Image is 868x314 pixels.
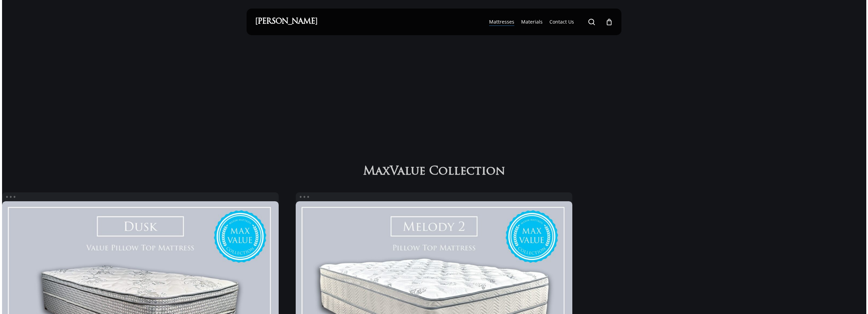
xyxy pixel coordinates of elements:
a: Cart [605,18,613,26]
span: Collection [429,165,505,179]
nav: Main Menu [486,9,613,35]
a: [PERSON_NAME] [255,18,318,26]
span: MaxValue [363,165,425,179]
a: Contact Us [549,18,574,25]
h2: MaxValue Collection [360,164,508,179]
a: Materials [521,18,543,25]
a: Mattresses [489,18,514,25]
